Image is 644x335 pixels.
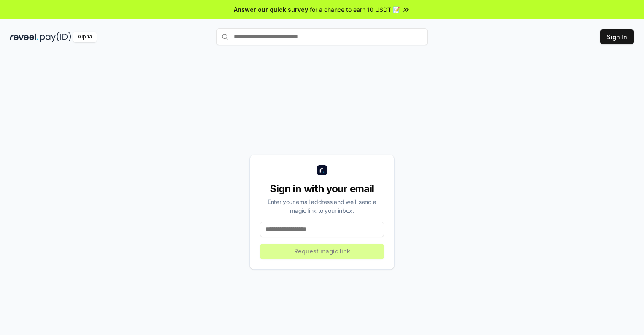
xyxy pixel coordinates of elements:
[260,182,384,196] div: Sign in with your email
[73,32,97,42] div: Alpha
[317,165,327,175] img: logo_small
[310,5,400,14] span: for a chance to earn 10 USDT 📝
[40,32,71,42] img: pay_id
[600,29,634,44] button: Sign In
[234,5,308,14] span: Answer our quick survey
[260,197,384,215] div: Enter your email address and we’ll send a magic link to your inbox.
[10,32,38,42] img: reveel_dark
